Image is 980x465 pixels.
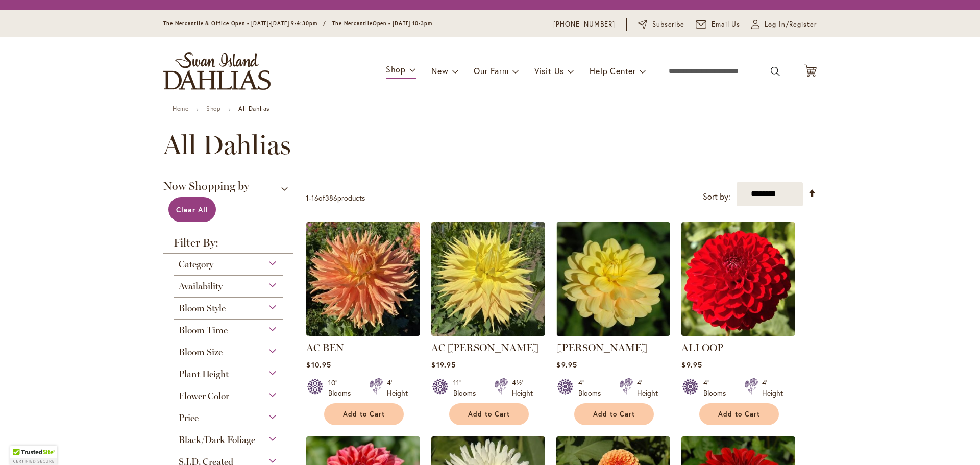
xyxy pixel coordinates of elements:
[765,19,817,30] span: Log In/Register
[590,65,636,76] span: Help Center
[681,360,702,370] span: $9.95
[431,65,448,76] span: New
[681,328,795,338] a: ALI OOP
[762,378,783,398] div: 4' Height
[468,410,510,419] span: Add to Cart
[306,360,331,370] span: $10.95
[431,222,545,336] img: AC Jeri
[306,222,420,336] img: AC BEN
[556,328,670,338] a: AHOY MATEY
[179,325,228,336] span: Bloom Time
[696,19,741,30] a: Email Us
[681,341,723,354] a: ALI OOP
[238,105,269,112] strong: All Dahlias
[556,360,577,370] span: $9.95
[306,328,420,338] a: AC BEN
[699,403,779,425] button: Add to Cart
[324,403,404,425] button: Add to Cart
[311,193,318,203] span: 16
[556,222,670,336] img: AHOY MATEY
[387,378,408,398] div: 4' Height
[8,429,36,457] iframe: Launch Accessibility Center
[386,64,406,75] span: Shop
[652,19,684,30] span: Subscribe
[179,434,255,446] span: Black/Dark Foliage
[474,65,508,76] span: Our Farm
[179,281,223,292] span: Availability
[453,378,482,398] div: 11" Blooms
[431,328,545,338] a: AC Jeri
[306,341,344,354] a: AC BEN
[306,190,365,206] p: - of products
[206,105,220,112] a: Shop
[553,19,615,30] a: [PHONE_NUMBER]
[168,197,216,222] a: Clear All
[703,378,732,398] div: 4" Blooms
[163,181,293,197] span: Now Shopping by
[534,65,564,76] span: Visit Us
[163,130,291,160] span: All Dahlias
[163,52,271,90] a: store logo
[712,19,741,30] span: Email Us
[638,19,684,30] a: Subscribe
[163,237,293,254] strong: Filter By:
[173,105,188,112] a: Home
[556,341,647,354] a: [PERSON_NAME]
[593,410,635,419] span: Add to Cart
[637,378,658,398] div: 4' Height
[176,205,208,214] span: Clear All
[328,378,357,398] div: 10" Blooms
[512,378,533,398] div: 4½' Height
[163,20,373,27] span: The Mercantile & Office Open - [DATE]-[DATE] 9-4:30pm / The Mercantile
[431,360,455,370] span: $19.95
[306,193,309,203] span: 1
[179,412,199,424] span: Price
[681,222,795,336] img: ALI OOP
[449,403,529,425] button: Add to Cart
[179,347,223,358] span: Bloom Size
[703,187,730,206] label: Sort by:
[431,341,538,354] a: AC [PERSON_NAME]
[373,20,432,27] span: Open - [DATE] 10-3pm
[343,410,385,419] span: Add to Cart
[179,303,226,314] span: Bloom Style
[578,378,607,398] div: 4" Blooms
[179,369,229,380] span: Plant Height
[179,259,213,270] span: Category
[574,403,654,425] button: Add to Cart
[771,63,780,80] button: Search
[179,390,229,402] span: Flower Color
[751,19,817,30] a: Log In/Register
[718,410,760,419] span: Add to Cart
[325,193,337,203] span: 386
